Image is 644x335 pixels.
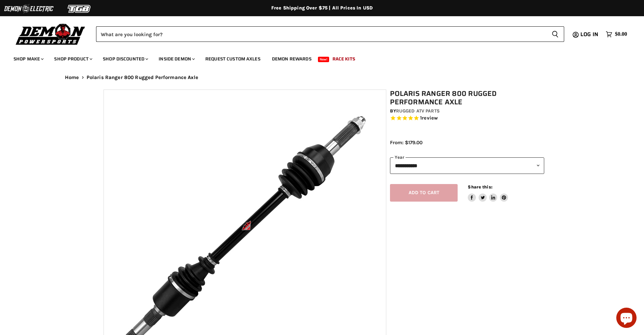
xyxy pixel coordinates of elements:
a: Race Kits [327,52,360,66]
inbox-online-store-chat: Shopify online store chat [614,308,639,330]
select: year [390,157,544,174]
a: Inside Demon [154,52,199,66]
img: Demon Electric Logo 2 [3,2,54,15]
span: From: $179.00 [390,139,422,146]
div: by [390,107,544,115]
a: Rugged ATV Parts [396,108,440,114]
a: Home [65,75,79,80]
a: Shop Discounted [98,52,152,66]
a: Demon Rewards [267,52,317,66]
span: Share this: [468,184,492,189]
a: Request Custom Axles [200,52,266,66]
span: 1 reviews [420,115,438,121]
ul: Main menu [8,49,625,66]
aside: Share this: [468,184,508,202]
a: $0.00 [602,29,630,39]
img: Demon Powersports [14,22,88,46]
span: review [422,115,438,121]
h1: Polaris Ranger 800 Rugged Performance Axle [390,89,544,106]
span: Polaris Ranger 800 Rugged Performance Axle [87,75,198,80]
button: Search [546,26,564,42]
a: Shop Make [8,52,48,66]
span: New! [318,57,329,62]
span: Rated 5.0 out of 5 stars 1 reviews [390,115,544,122]
input: Search [96,26,546,42]
div: Free Shipping Over $75 | All Prices In USD [51,5,593,11]
img: TGB Logo 2 [54,2,105,15]
a: Shop Product [49,52,96,66]
nav: Breadcrumbs [51,75,593,80]
a: Log in [577,31,602,37]
span: Log in [580,30,598,38]
form: Product [96,26,564,42]
span: $0.00 [615,31,627,37]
